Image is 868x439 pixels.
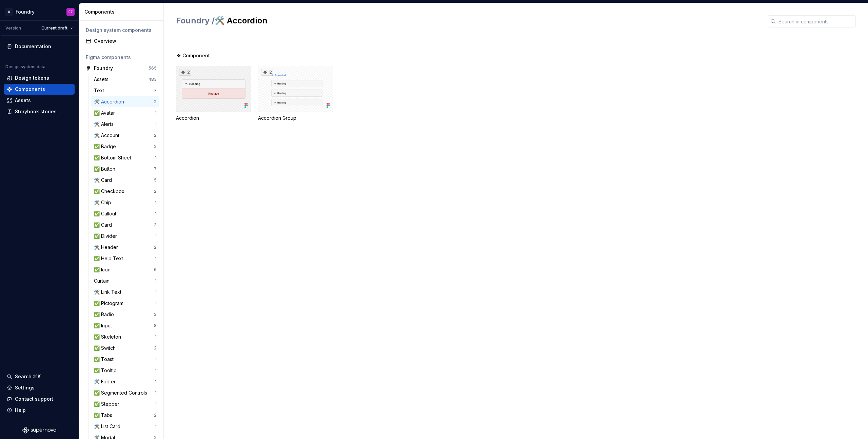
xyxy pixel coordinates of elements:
div: 2Accordion Group [258,66,333,121]
div: ✅ Skeleton [94,333,124,340]
button: Contact support [4,394,75,404]
button: AFoundryFZ [1,4,77,19]
div: 1 [155,155,157,160]
div: ✅ Pictogram [94,300,126,307]
div: Version [5,25,21,31]
div: 🛠️ Footer [94,378,118,385]
div: 2 [154,144,157,149]
div: ✅ Help Text [94,255,126,262]
div: 1 [155,424,157,429]
div: Settings [15,384,35,391]
div: ✅ Divider [94,233,120,240]
div: 1 [155,401,157,407]
div: Assets [94,76,111,83]
div: Text [94,87,107,94]
a: 🛠️ Footer1 [91,376,159,387]
a: ✅ Bottom Sheet1 [91,152,159,163]
a: ✅ Tooltip1 [91,365,159,376]
div: Design system components [86,27,157,34]
a: ✅ Avatar1 [91,108,159,118]
div: Components [15,86,45,93]
a: ✅ Toast1 [91,354,159,365]
a: ✅ Segmented Controls1 [91,387,159,398]
div: 1 [155,289,157,295]
div: Figma components [86,54,157,61]
div: A [5,8,13,16]
a: 🛠️ Chip1 [91,197,159,208]
div: ✅ Toast [94,356,116,363]
div: 🛠️ Chip [94,199,114,206]
a: ✅ Checkbox2 [91,186,159,197]
div: 1 [155,379,157,384]
a: Components [4,84,75,95]
a: 🛠️ Link Text1 [91,287,159,298]
div: Accordion Group [258,115,333,121]
a: ✅ Icon6 [91,264,159,275]
div: 1 [155,390,157,396]
div: Assets [15,97,31,104]
div: 5 [154,177,157,183]
div: 7 [154,88,157,93]
input: Search in components... [776,15,856,27]
a: ✅ Card3 [91,220,159,230]
div: Documentation [15,43,51,50]
a: ✅ Callout1 [91,208,159,219]
div: ✅ Input [94,322,115,329]
div: 6 [154,267,157,272]
div: ✅ Card [94,222,115,228]
div: 2 [154,413,157,418]
div: 🛠️ Header [94,244,121,251]
a: ✅ Stepper1 [91,399,159,409]
div: ✅ Stepper [94,401,122,407]
div: 2 [154,245,157,250]
div: 2 [154,133,157,138]
div: Foundry [94,65,113,72]
a: Foundry565 [83,63,159,74]
a: 🛠️ List Card1 [91,421,159,432]
div: ✅ Radio [94,311,117,318]
a: ✅ Pictogram1 [91,298,159,309]
div: Design system data [5,64,45,70]
div: Storybook stories [15,108,57,115]
span: ❖ Component [177,52,210,59]
a: ✅ Badge2 [91,141,159,152]
button: Current draft [38,23,76,33]
a: Assets [4,95,75,106]
span: Foundry / [176,16,215,25]
div: ✅ Bottom Sheet [94,154,134,161]
div: ✅ Checkbox [94,188,127,195]
a: ✅ Radio2 [91,309,159,320]
div: ✅ Tabs [94,412,115,419]
div: 1 [155,334,157,340]
button: Search ⌘K [4,371,75,382]
div: 7 [154,166,157,172]
svg: Supernova Logo [22,427,56,434]
div: ✅ Icon [94,266,113,273]
div: Search ⌘K [15,373,41,380]
div: 1 [155,278,157,284]
a: Text7 [91,85,159,96]
div: 1 [155,200,157,205]
div: 🛠️ Account [94,132,122,139]
div: 🛠️ Alerts [94,121,116,128]
div: 🛠️ List Card [94,423,123,430]
a: ✅ Skeleton1 [91,331,159,342]
div: 1 [155,368,157,373]
div: 1 [155,211,157,216]
a: Curtain1 [91,275,159,286]
span: Current draft [41,25,67,31]
a: ✅ Tabs2 [91,410,159,421]
div: 1 [155,233,157,239]
div: 2 [154,312,157,317]
a: 🛠️ Alerts1 [91,119,159,130]
a: 🛠️ Card5 [91,175,159,186]
div: 2 [154,189,157,194]
div: Help [15,407,26,414]
div: 🛠️ Card [94,177,115,184]
a: Design tokens [4,73,75,83]
div: 1 [155,110,157,116]
div: ✅ Badge [94,143,119,150]
a: ✅ Divider1 [91,231,159,242]
div: ✅ Switch [94,345,118,351]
